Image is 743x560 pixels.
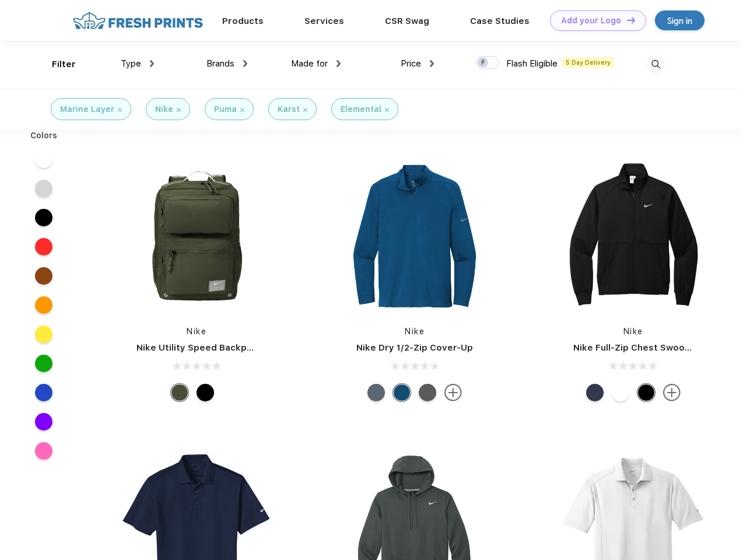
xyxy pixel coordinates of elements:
[586,384,604,401] div: Midnight Navy
[118,108,122,112] img: filter_cancel.svg
[573,342,728,353] a: Nike Full-Zip Chest Swoosh Jacket
[356,342,473,353] a: Nike Dry 1/2-Zip Cover-Up
[291,58,328,69] span: Made for
[22,129,66,142] div: Colors
[337,159,492,314] img: func=resize&h=266
[667,14,692,27] div: Sign in
[304,16,344,26] a: Services
[627,17,635,23] img: DT
[444,384,462,401] img: more.svg
[506,58,558,69] span: Flash Eligible
[243,60,247,67] img: dropdown.png
[562,57,614,68] span: 5 Day Delivery
[240,108,244,112] img: filter_cancel.svg
[197,384,214,401] div: Black
[419,384,436,401] div: Black Heather
[655,10,705,30] a: Sign in
[663,384,681,401] img: more.svg
[278,103,300,116] div: Karst
[612,384,629,401] div: White
[405,327,425,336] a: Nike
[222,16,264,26] a: Products
[393,384,411,401] div: Gym Blue
[136,342,262,353] a: Nike Utility Speed Backpack
[177,108,181,112] img: filter_cancel.svg
[52,58,76,71] div: Filter
[214,103,237,116] div: Puma
[121,58,141,69] span: Type
[303,108,307,112] img: filter_cancel.svg
[367,384,385,401] div: Navy Heather
[150,60,154,67] img: dropdown.png
[646,55,665,74] img: desktop_search.svg
[556,159,711,314] img: func=resize&h=266
[637,384,655,401] div: Black
[171,384,188,401] div: Cargo Khaki
[623,327,643,336] a: Nike
[69,10,206,31] img: fo%20logo%202.webp
[385,16,429,26] a: CSR Swag
[119,159,274,314] img: func=resize&h=266
[430,60,434,67] img: dropdown.png
[187,327,206,336] a: Nike
[206,58,234,69] span: Brands
[341,103,381,116] div: Elemental
[385,108,389,112] img: filter_cancel.svg
[337,60,341,67] img: dropdown.png
[561,16,621,26] div: Add your Logo
[60,103,114,116] div: Marine Layer
[401,58,421,69] span: Price
[155,103,173,116] div: Nike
